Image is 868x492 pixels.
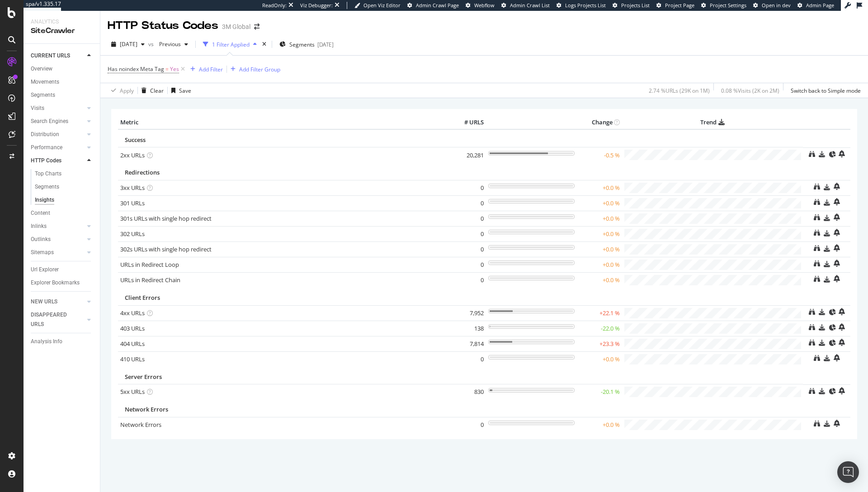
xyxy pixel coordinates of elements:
[577,384,622,400] td: -20.1 %
[31,278,94,288] a: Explorer Bookmarks
[450,417,486,432] td: 0
[31,143,85,152] a: Performance
[120,340,145,348] a: 404 URLs
[701,2,746,9] a: Project Settings
[31,156,85,166] a: HTTP Codes
[120,151,145,159] a: 2xx URLs
[170,63,179,76] span: Yes
[466,2,495,9] a: Webflow
[187,64,223,75] button: Add Filter
[31,64,52,74] div: Overview
[120,87,134,95] div: Apply
[450,305,486,321] td: 7,952
[839,339,845,346] div: bell-plus
[450,226,486,241] td: 0
[31,222,85,231] a: Inlinks
[834,275,840,282] div: bell-plus
[35,169,61,179] div: Top Charts
[31,297,85,307] a: NEW URLS
[239,66,280,73] div: Add Filter Group
[501,2,550,9] a: Admin Crawl List
[649,87,710,95] div: 2.74 % URLs ( 29K on 1M )
[721,87,779,95] div: 0.08 % Visits ( 2K on 2M )
[148,40,156,48] span: vs
[35,182,94,192] a: Segments
[31,235,85,244] a: Outlinks
[108,83,134,98] button: Apply
[31,297,57,307] div: NEW URLS
[577,147,622,163] td: -0.5 %
[407,2,459,9] a: Admin Crawl Page
[31,310,76,329] div: DISAPPEARED URLS
[222,22,250,31] div: 3M Global
[577,241,622,257] td: +0.0 %
[120,245,212,253] a: 302s URLs with single hop redirect
[450,336,486,351] td: 7,814
[834,229,840,236] div: bell-plus
[254,24,259,30] div: arrow-right-arrow-left
[35,195,94,205] a: Insights
[289,41,315,48] span: Segments
[31,143,62,152] div: Performance
[416,2,459,9] span: Admin Crawl Page
[262,2,287,9] div: ReadOnly:
[665,2,694,9] span: Project Page
[120,388,145,396] a: 5xx URLs
[834,244,840,251] div: bell-plus
[450,195,486,211] td: 0
[834,183,840,190] div: bell-plus
[165,65,169,73] span: =
[450,180,486,195] td: 0
[31,248,85,257] a: Sitemaps
[837,461,859,483] div: Open Intercom Messenger
[450,241,486,257] td: 0
[450,147,486,163] td: 20,281
[834,260,840,267] div: bell-plus
[31,130,85,139] a: Distribution
[31,337,62,346] div: Analysis Info
[31,278,80,288] div: Explorer Bookmarks
[35,182,59,192] div: Segments
[450,257,486,272] td: 0
[156,37,192,52] button: Previous
[31,235,51,244] div: Outlinks
[31,310,85,329] a: DISAPPEARED URLS
[156,40,181,48] span: Previous
[120,324,145,332] a: 403 URLs
[839,323,845,331] div: bell-plus
[35,195,54,205] div: Insights
[577,195,622,211] td: +0.0 %
[577,211,622,226] td: +0.0 %
[31,77,94,87] a: Movements
[622,116,803,129] th: Trend
[260,40,268,49] div: times
[450,384,486,400] td: 830
[31,104,44,113] div: Visits
[31,18,93,26] div: Analytics
[834,198,840,205] div: bell-plus
[31,265,59,274] div: Url Explorer
[31,90,55,100] div: Segments
[577,336,622,351] td: +23.3 %
[120,184,145,192] a: 3xx URLs
[577,180,622,195] td: +0.0 %
[577,417,622,432] td: +0.0 %
[138,83,164,98] button: Clear
[120,214,212,222] a: 301s URLs with single hop redirect
[834,213,840,221] div: bell-plus
[150,87,164,95] div: Clear
[31,117,85,126] a: Search Engines
[577,272,622,288] td: +0.0 %
[125,168,160,176] span: Redirections
[834,420,840,427] div: bell-plus
[354,2,401,9] a: Open Viz Editor
[108,18,218,33] div: HTTP Status Codes
[31,51,85,61] a: CURRENT URLS
[753,2,791,9] a: Open in dev
[179,87,191,95] div: Save
[363,2,401,9] span: Open Viz Editor
[577,226,622,241] td: +0.0 %
[762,2,791,9] span: Open in dev
[120,355,145,363] a: 410 URLs
[276,37,337,52] button: Segments[DATE]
